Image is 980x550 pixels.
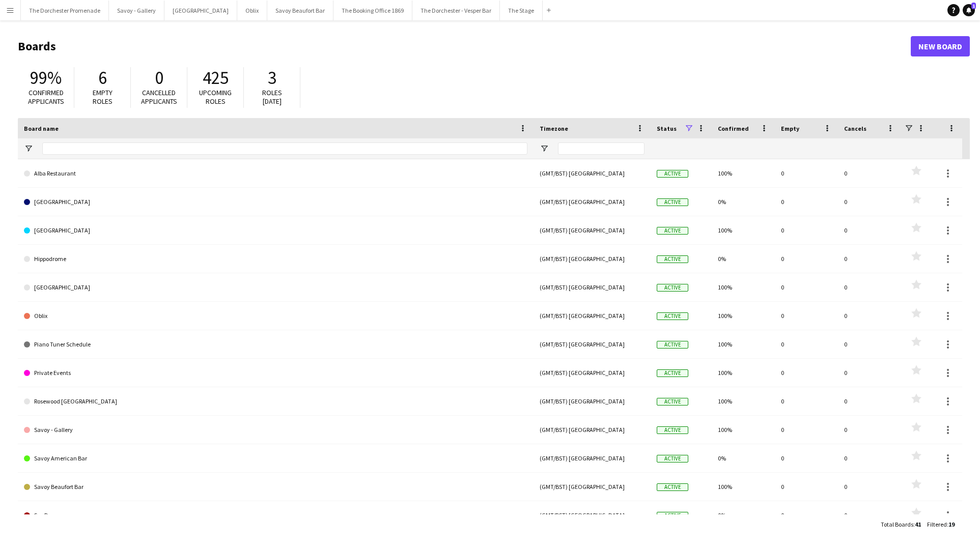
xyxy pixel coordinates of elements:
span: 6 [98,67,107,89]
div: 0 [775,216,838,244]
div: 0 [775,473,838,501]
span: Active [657,170,688,178]
div: (GMT/BST) [GEOGRAPHIC_DATA] [534,330,651,358]
span: Empty [781,125,799,132]
div: (GMT/BST) [GEOGRAPHIC_DATA] [534,245,651,273]
div: 0% [712,245,775,273]
div: 100% [712,302,775,330]
a: Oblix [24,302,527,330]
div: 100% [712,159,775,187]
span: 0 [155,67,163,89]
a: [GEOGRAPHIC_DATA] [24,216,527,245]
button: [GEOGRAPHIC_DATA] [164,1,237,20]
div: 0% [712,188,775,216]
button: The Dorchester - Vesper Bar [412,1,500,20]
div: 100% [712,273,775,301]
span: Roles [DATE] [262,88,282,106]
button: The Stage [500,1,543,20]
span: Active [657,398,688,406]
span: 99% [30,67,62,89]
span: Active [657,455,688,462]
span: Active [657,341,688,349]
span: 425 [203,67,229,89]
a: Rosewood [GEOGRAPHIC_DATA] [24,387,527,416]
button: The Dorchester Promenade [21,1,109,20]
a: Savoy - Gallery [24,416,527,444]
button: The Booking Office 1869 [333,1,412,20]
span: Active [657,483,688,491]
div: (GMT/BST) [GEOGRAPHIC_DATA] [534,159,651,187]
div: (GMT/BST) [GEOGRAPHIC_DATA] [534,387,651,415]
span: Active [657,426,688,434]
div: 0 [775,444,838,472]
div: 0 [838,330,901,358]
span: Confirmed applicants [28,88,64,106]
div: 100% [712,359,775,387]
div: 0 [775,416,838,444]
a: Savoy Beaufort Bar [24,473,527,501]
span: Active [657,369,688,377]
input: Timezone Filter Input [558,142,645,155]
span: Board name [24,125,59,132]
div: 100% [712,416,775,444]
a: Alba Restaurant [24,159,527,188]
div: 0 [838,501,901,529]
a: New Board [911,36,970,56]
span: Filtered [927,520,947,528]
a: Savoy American Bar [24,444,527,473]
a: Private Events [24,359,527,387]
button: Open Filter Menu [540,144,549,153]
span: 19 [948,520,955,528]
div: : [927,514,955,534]
span: 1 [971,3,976,9]
span: 41 [915,520,921,528]
span: Empty roles [93,88,113,106]
div: : [881,514,921,534]
h1: Boards [18,39,911,54]
div: 0 [838,273,901,301]
div: 0 [838,473,901,501]
button: Savoy - Gallery [109,1,164,20]
span: Status [657,125,677,132]
div: 0% [712,444,775,472]
span: Active [657,512,688,519]
div: (GMT/BST) [GEOGRAPHIC_DATA] [534,416,651,444]
div: 0 [775,188,838,216]
span: Active [657,255,688,263]
div: 100% [712,330,775,358]
a: Hippodrome [24,245,527,273]
a: Spy Bar [24,501,527,530]
div: (GMT/BST) [GEOGRAPHIC_DATA] [534,216,651,244]
div: (GMT/BST) [GEOGRAPHIC_DATA] [534,302,651,330]
div: 0 [838,159,901,187]
div: (GMT/BST) [GEOGRAPHIC_DATA] [534,501,651,529]
div: 0 [775,501,838,529]
div: 100% [712,387,775,415]
div: (GMT/BST) [GEOGRAPHIC_DATA] [534,188,651,216]
div: 0 [838,188,901,216]
div: (GMT/BST) [GEOGRAPHIC_DATA] [534,273,651,301]
div: 100% [712,216,775,244]
span: Cancels [844,125,866,132]
div: 0 [775,273,838,301]
span: Cancelled applicants [141,88,177,106]
span: Active [657,312,688,320]
div: 0% [712,501,775,529]
div: 0 [775,387,838,415]
div: 0 [838,302,901,330]
a: [GEOGRAPHIC_DATA] [24,188,527,216]
div: 0 [838,216,901,244]
button: Open Filter Menu [24,144,33,153]
span: 3 [268,67,276,89]
div: 0 [775,302,838,330]
button: Savoy Beaufort Bar [267,1,333,20]
div: 0 [775,330,838,358]
input: Board name Filter Input [42,142,527,155]
span: Upcoming roles [199,88,232,106]
div: 0 [838,359,901,387]
div: (GMT/BST) [GEOGRAPHIC_DATA] [534,359,651,387]
div: (GMT/BST) [GEOGRAPHIC_DATA] [534,473,651,501]
div: 0 [838,245,901,273]
span: Total Boards [881,520,913,528]
div: 0 [775,159,838,187]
